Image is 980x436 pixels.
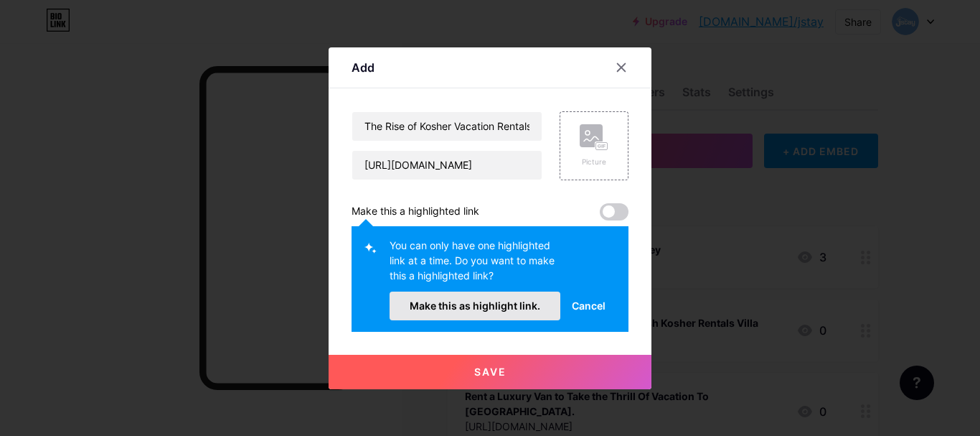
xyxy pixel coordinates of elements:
span: Save [474,366,507,378]
button: Make this as highlight link. [390,292,560,320]
button: Cancel [560,292,617,320]
input: Title [352,112,542,141]
span: Make this as highlight link. [410,300,540,312]
div: Make this a highlighted link [352,203,479,221]
button: Save [329,355,651,389]
div: Add [352,59,374,76]
div: Picture [580,157,608,167]
div: You can only have one highlighted link at a time. Do you want to make this a highlighted link? [390,238,560,292]
input: URL [352,151,542,180]
span: Cancel [572,298,606,313]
